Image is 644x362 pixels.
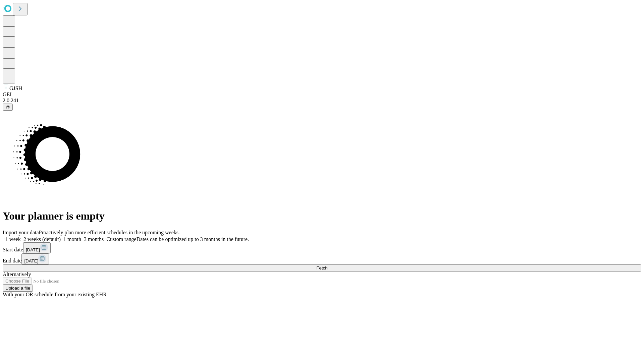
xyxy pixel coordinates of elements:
button: [DATE] [21,253,49,264]
div: Start date [3,242,641,253]
h1: Your planner is empty [3,210,641,222]
span: [DATE] [24,258,38,263]
span: 1 month [63,236,81,242]
div: GEI [3,92,641,98]
span: With your OR schedule from your existing EHR [3,292,107,297]
span: Alternatively [3,271,31,277]
button: @ [3,104,13,111]
span: [DATE] [26,247,40,252]
span: Proactively plan more efficient schedules in the upcoming weeks. [39,230,180,235]
button: [DATE] [23,242,51,253]
div: 2.0.241 [3,98,641,104]
span: Import your data [3,230,39,235]
button: Fetch [3,264,641,271]
span: @ [5,105,10,110]
button: Upload a file [3,285,33,292]
span: 3 months [84,236,104,242]
div: End date [3,253,641,264]
span: Fetch [316,265,327,270]
span: 2 weeks (default) [23,236,61,242]
span: 1 week [5,236,21,242]
span: Custom range [106,236,136,242]
span: GJSH [9,85,22,91]
span: Dates can be optimized up to 3 months in the future. [137,236,249,242]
